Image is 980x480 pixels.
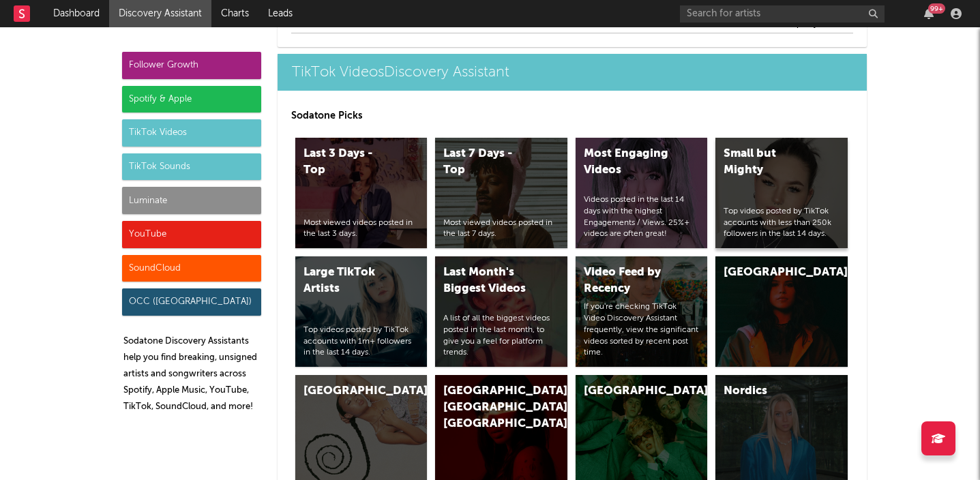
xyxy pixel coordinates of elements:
div: Follower Growth [122,52,261,79]
div: Most viewed videos posted in the last 3 days. [303,217,419,241]
a: Small but MightyTop videos posted by TikTok accounts with less than 250k followers in the last 14... [715,138,848,248]
a: Most Engaging VideosVideos posted in the last 14 days with the highest Engagements / Views. 25%+ ... [576,138,708,248]
a: Video Feed by RecencyIf you're checking TikTok Video Discovery Assistant frequently, view the sig... [576,256,708,367]
p: Sodatone Discovery Assistants help you find breaking, unsigned artists and songwriters across Spo... [123,333,261,415]
div: 99 + [928,3,945,14]
div: Spotify & Apple [122,86,261,113]
div: Most viewed videos posted in the last 7 days. [443,217,559,241]
div: Small but Mighty [724,146,816,179]
div: YouTube [122,221,261,248]
div: [GEOGRAPHIC_DATA] [584,383,677,400]
div: Last 3 Days - Top [303,146,396,179]
p: Sodatone Picks [291,108,853,124]
div: Last 7 Days - Top [443,146,536,179]
input: Search for artists [680,5,885,22]
a: Large TikTok ArtistsTop videos posted by TikTok accounts with 1m+ followers in the last 14 days. [295,256,428,367]
a: TikTok VideosDiscovery Assistant [278,54,867,91]
div: SoundCloud [122,255,261,282]
div: Large TikTok Artists [303,265,396,297]
a: [GEOGRAPHIC_DATA] [715,256,848,367]
div: [GEOGRAPHIC_DATA] [303,383,396,400]
div: Top videos posted by TikTok accounts with 1m+ followers in the last 14 days. [303,325,419,359]
div: TikTok Videos [122,119,261,147]
div: [GEOGRAPHIC_DATA] [724,265,816,281]
div: Nordics [724,383,816,400]
div: [GEOGRAPHIC_DATA], [GEOGRAPHIC_DATA], [GEOGRAPHIC_DATA] [443,383,536,432]
div: Last Month's Biggest Videos [443,265,536,297]
div: Luminate [122,187,261,214]
div: Videos posted in the last 14 days with the highest Engagements / Views. 25%+ videos are often great! [584,194,700,240]
div: Video Feed by Recency [584,265,677,297]
div: OCC ([GEOGRAPHIC_DATA]) [122,288,261,316]
div: TikTok Sounds [122,153,261,181]
button: 99+ [924,8,934,19]
div: Most Engaging Videos [584,146,677,179]
a: Last 7 Days - TopMost viewed videos posted in the last 7 days. [435,138,567,248]
div: If you're checking TikTok Video Discovery Assistant frequently, view the significant videos sorte... [584,301,700,359]
a: Last 3 Days - TopMost viewed videos posted in the last 3 days. [295,138,428,248]
a: Last Month's Biggest VideosA list of all the biggest videos posted in the last month, to give you... [435,256,567,367]
div: Top videos posted by TikTok accounts with less than 250k followers in the last 14 days. [724,206,840,240]
div: A list of all the biggest videos posted in the last month, to give you a feel for platform trends. [443,313,559,359]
